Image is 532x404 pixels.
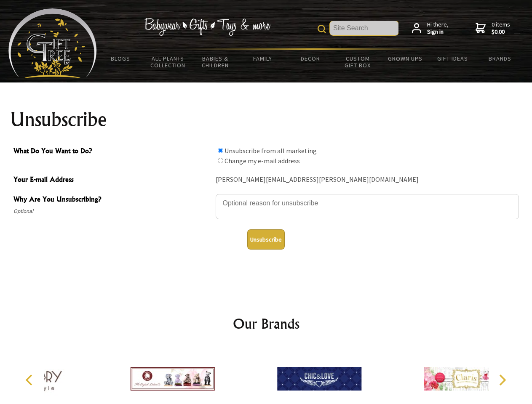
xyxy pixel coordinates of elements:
a: Custom Gift Box [334,50,382,74]
a: Hi there,Sign in [412,21,449,36]
strong: $0.00 [492,28,510,36]
span: Why Are You Unsubscribing? [13,194,211,206]
textarea: Why Are You Unsubscribing? [216,194,519,219]
a: Gift Ideas [429,50,476,67]
a: Family [239,50,287,67]
a: BLOGS [97,50,144,67]
span: Hi there, [427,21,449,36]
img: Babyware - Gifts - Toys and more... [8,8,97,78]
button: Previous [21,371,40,389]
a: Brands [476,50,524,67]
strong: Sign in [427,28,449,36]
input: What Do You Want to Do? [218,148,223,153]
span: What Do You Want to Do? [13,146,211,158]
a: Grown Ups [381,50,429,67]
label: Change my e-mail address [225,157,300,165]
h2: Our Brands [17,314,516,334]
span: Your E-mail Address [13,174,211,186]
button: Unsubscribe [247,229,285,250]
span: 0 items [492,21,510,36]
button: Next [493,371,511,389]
span: Optional [13,206,211,216]
img: Babywear - Gifts - Toys & more [144,18,270,36]
a: All Plants Collection [144,50,192,74]
h1: Unsubscribe [10,109,522,130]
a: Babies & Children [192,50,239,74]
input: What Do You Want to Do? [218,158,223,163]
a: Decor [286,50,334,67]
input: Site Search [330,21,398,35]
label: Unsubscribe from all marketing [225,146,317,155]
a: 0 items$0.00 [476,21,510,36]
div: [PERSON_NAME][EMAIL_ADDRESS][PERSON_NAME][DOMAIN_NAME] [216,173,519,186]
img: product search [318,25,326,33]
